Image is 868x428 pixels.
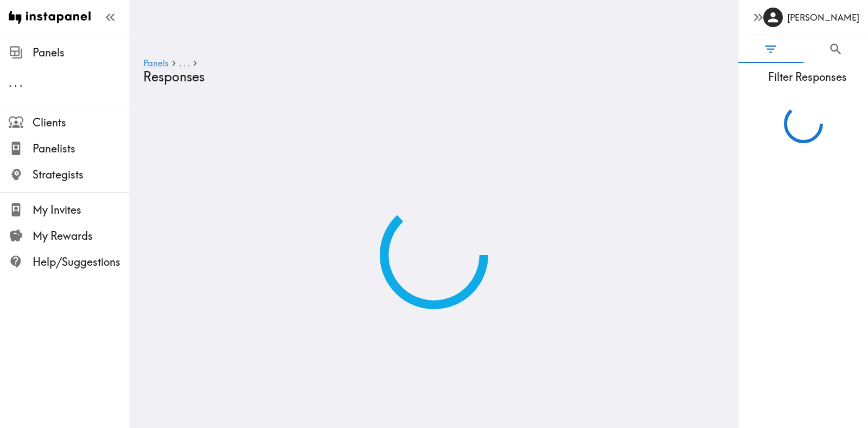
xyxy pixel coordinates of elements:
span: My Rewards [33,228,130,244]
span: Filter Responses [747,69,868,85]
span: Search [828,42,843,56]
span: . [183,58,186,68]
h4: Responses [143,69,716,85]
span: . [9,76,12,90]
span: Strategists [33,167,130,182]
span: My Invites [33,202,130,218]
span: Panelists [33,141,130,156]
span: . [14,76,17,90]
span: Help/Suggestions [33,254,130,270]
button: Filter Responses [738,35,803,63]
span: . [188,58,190,68]
span: . [179,58,181,68]
span: Clients [33,115,130,130]
span: Panels [33,45,130,60]
a: ... [179,59,190,69]
h6: [PERSON_NAME] [787,11,859,23]
a: Panels [143,59,169,69]
span: . [20,76,23,90]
